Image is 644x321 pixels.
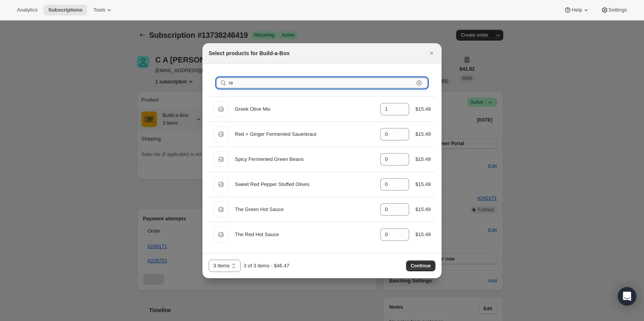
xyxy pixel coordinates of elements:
[415,79,423,87] button: Clear
[229,78,414,88] input: Search products
[572,7,582,13] span: Help
[235,206,374,213] div: The Green Hot Sauce
[244,262,290,270] div: 3 of 3 items - $46.47
[415,130,431,138] div: $15.49
[426,48,437,59] button: Close
[235,105,374,113] div: Greek Olive Mix
[235,231,374,238] div: The Red Hot Sauce
[93,7,105,13] span: Tools
[415,181,431,188] div: $15.49
[406,260,435,271] button: Continue
[618,287,636,306] div: Open Intercom Messenger
[12,5,42,15] button: Analytics
[44,5,87,15] button: Subscriptions
[596,5,632,15] button: Settings
[415,105,431,113] div: $15.49
[415,155,431,163] div: $15.49
[609,7,627,13] span: Settings
[235,155,374,163] div: Spicy Fermented Green Beans
[415,231,431,238] div: $15.49
[415,206,431,213] div: $15.49
[411,263,431,269] span: Continue
[17,7,37,13] span: Analytics
[235,181,374,188] div: Sweet Red Pepper Stuffed Olives
[209,49,290,57] h2: Select products for Build-a-Box
[559,5,594,15] button: Help
[89,5,118,15] button: Tools
[48,7,83,13] span: Subscriptions
[235,130,374,138] div: Red + Ginger Fermented Sauerkraut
